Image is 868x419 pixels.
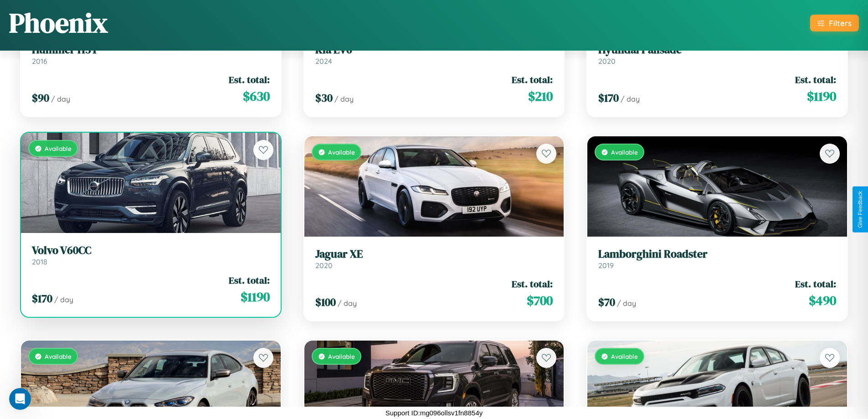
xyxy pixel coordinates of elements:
[611,148,638,156] span: Available
[810,15,859,31] button: Filters
[229,274,270,287] span: Est. total:
[809,291,836,310] span: $ 490
[315,90,333,105] span: $ 30
[45,352,72,360] span: Available
[315,57,332,66] span: 2024
[795,73,836,86] span: Est. total:
[512,73,553,86] span: Est. total:
[598,43,836,66] a: Hyundai Palisade2020
[315,43,553,66] a: Kia EV62024
[334,94,354,103] span: / day
[315,261,333,270] span: 2020
[795,277,836,290] span: Est. total:
[315,295,336,310] span: $ 100
[9,4,108,41] h1: Phoenix
[328,352,355,360] span: Available
[598,90,619,105] span: $ 170
[598,248,836,261] h3: Lamborghini Roadster
[32,57,47,66] span: 2016
[243,87,270,105] span: $ 630
[598,248,836,270] a: Lamborghini Roadster2019
[241,288,270,306] span: $ 1190
[315,248,553,270] a: Jaguar XE2020
[54,295,73,304] span: / day
[45,145,72,152] span: Available
[338,299,357,308] span: / day
[51,94,70,103] span: / day
[528,87,553,105] span: $ 210
[512,277,553,290] span: Est. total:
[32,244,270,266] a: Volvo V60CC2018
[617,299,636,308] span: / day
[32,244,270,257] h3: Volvo V60CC
[9,388,31,410] iframe: Intercom live chat
[598,261,614,270] span: 2019
[857,191,863,228] div: Give Feedback
[621,94,640,103] span: / day
[598,295,615,310] span: $ 70
[315,248,553,261] h3: Jaguar XE
[328,148,355,156] span: Available
[385,407,483,419] p: Support ID: mg096ollsv1fn8854y
[32,291,52,306] span: $ 170
[32,43,270,66] a: Hummer H3T2016
[829,18,852,28] div: Filters
[229,73,270,86] span: Est. total:
[32,90,49,105] span: $ 90
[598,57,616,66] span: 2020
[527,291,553,310] span: $ 700
[807,87,836,105] span: $ 1190
[611,352,638,360] span: Available
[32,257,47,266] span: 2018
